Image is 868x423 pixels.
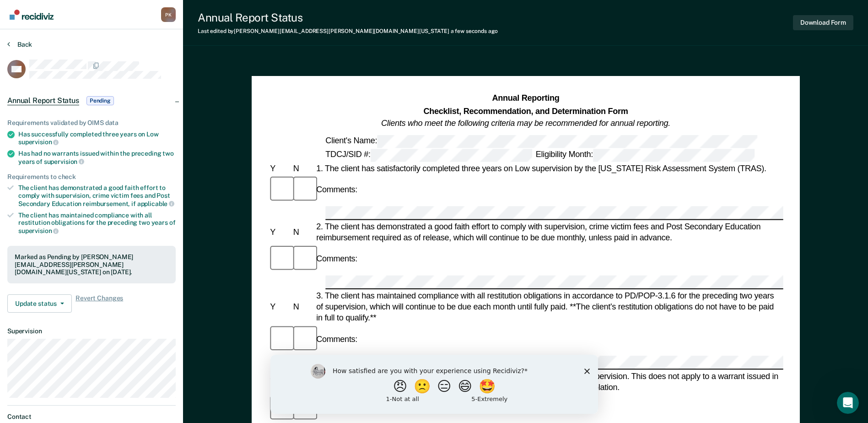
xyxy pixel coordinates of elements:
dt: Contact [7,413,176,421]
div: Last edited by [PERSON_NAME][EMAIL_ADDRESS][PERSON_NAME][DOMAIN_NAME][US_STATE] [198,28,498,34]
button: Download Form [793,15,853,30]
div: Marked as Pending by [PERSON_NAME][EMAIL_ADDRESS][PERSON_NAME][DOMAIN_NAME][US_STATE] on [DATE]. [15,253,168,276]
button: Profile dropdown button [161,7,176,22]
div: Eligibility Month: [534,149,756,162]
div: Y [268,301,291,312]
div: 2. The client has demonstrated a good faith effort to comply with supervision, crime victim fees ... [314,221,783,243]
strong: Checklist, Recommendation, and Determination Form [423,106,628,115]
div: Y [268,226,291,237]
button: Update status [7,294,72,313]
div: Annual Report Status [198,11,498,24]
div: Comments: [314,254,359,265]
div: Requirements to check [7,173,176,181]
div: 1. The client has satisfactorily completed three years on Low supervision by the [US_STATE] Risk ... [314,163,783,174]
div: N [291,301,314,312]
dt: Supervision [7,327,176,335]
div: P K [161,7,176,22]
span: Annual Report Status [7,96,79,105]
div: Y [268,376,291,387]
span: applicable [137,200,174,207]
span: supervision [18,138,59,146]
span: supervision [44,158,84,165]
iframe: Survey by Kim from Recidiviz [270,355,598,414]
div: Has successfully completed three years on Low [18,130,176,146]
div: The client has demonstrated a good faith effort to comply with supervision, crime victim fees and... [18,184,176,207]
img: Recidiviz [10,10,54,20]
span: Pending [86,96,114,105]
button: Back [7,40,32,49]
div: N [291,163,314,174]
span: Revert Changes [75,294,123,313]
div: 4. The client has not had a warrant issued with in the preceding two years of supervision. This d... [314,371,783,393]
div: TDCJ/SID #: [323,149,534,162]
div: Y [268,163,291,174]
strong: Annual Reporting [492,94,559,103]
div: Comments: [314,184,359,195]
iframe: Intercom live chat [837,392,859,414]
div: Client's Name: [323,135,759,147]
span: supervision [18,227,59,234]
div: Has had no warrants issued within the preceding two years of [18,150,176,165]
div: The client has maintained compliance with all restitution obligations for the preceding two years of [18,211,176,235]
span: a few seconds ago [451,28,498,34]
div: N [291,226,314,237]
div: Requirements validated by OIMS data [7,119,176,127]
em: Clients who meet the following criteria may be recommended for annual reporting. [381,119,670,128]
div: 3. The client has maintained compliance with all restitution obligations in accordance to PD/POP-... [314,290,783,324]
div: Comments: [314,334,359,345]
